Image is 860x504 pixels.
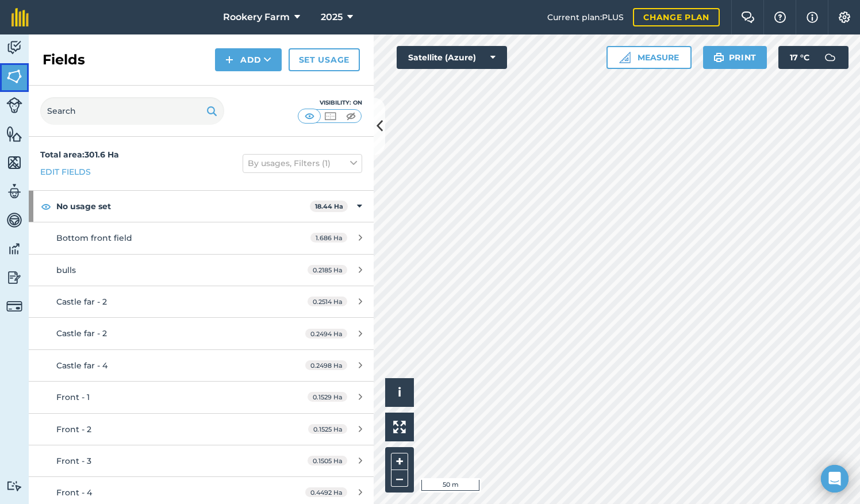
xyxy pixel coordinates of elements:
[40,149,119,160] strong: Total area : 301.6 Ha
[56,360,107,371] span: Castle far - 4
[391,470,408,487] button: –
[29,222,374,253] a: Bottom front field1.686 Ha
[6,211,22,229] img: svg+xml;base64,PD94bWwgdmVyc2lvbj0iMS4wIiBlbmNvZGluZz0idXRmLTgiPz4KPCEtLSBHZW5lcmF0b3I6IEFkb2JlIE...
[790,46,809,69] span: 17 ° C
[741,11,755,23] img: Two speech bubbles overlapping with the left bubble in the forefront
[397,46,507,69] button: Satellite (Azure)
[56,392,90,402] span: Front - 1
[807,10,818,24] img: svg+xml;base64,PHN2ZyB4bWxucz0iaHR0cDovL3d3dy53My5vcmcvMjAwMC9zdmciIHdpZHRoPSIxNyIgaGVpZ2h0PSIxNy...
[56,487,92,498] span: Front - 4
[6,480,22,491] img: svg+xml;base64,PD94bWwgdmVyc2lvbj0iMS4wIiBlbmNvZGluZz0idXRmLTgiPz4KPCEtLSBHZW5lcmF0b3I6IEFkb2JlIE...
[821,465,849,493] div: Open Intercom Messenger
[6,68,22,85] img: svg+xml;base64,PHN2ZyB4bWxucz0iaHR0cDovL3d3dy53My5vcmcvMjAwMC9zdmciIHdpZHRoPSI1NiIgaGVpZ2h0PSI2MC...
[11,8,29,26] img: fieldmargin Logo
[40,166,91,178] a: Edit fields
[29,350,374,381] a: Castle far - 40.2498 Ha
[305,360,347,370] span: 0.2498 Ha
[56,456,91,466] span: Front - 3
[29,382,374,413] a: Front - 10.1529 Ha
[6,39,22,56] img: svg+xml;base64,PD94bWwgdmVyc2lvbj0iMS4wIiBlbmNvZGluZz0idXRmLTgiPz4KPCEtLSBHZW5lcmF0b3I6IEFkb2JlIE...
[619,52,631,63] img: Ruler icon
[43,51,85,69] h2: Fields
[56,233,132,243] span: Bottom front field
[308,424,347,434] span: 0.1525 Ha
[321,10,343,24] span: 2025
[41,199,51,213] img: svg+xml;base64,PHN2ZyB4bWxucz0iaHR0cDovL3d3dy53My5vcmcvMjAwMC9zdmciIHdpZHRoPSIxOCIgaGVpZ2h0PSIyNC...
[289,48,360,71] a: Set usage
[6,154,22,171] img: svg+xml;base64,PHN2ZyB4bWxucz0iaHR0cDovL3d3dy53My5vcmcvMjAwMC9zdmciIHdpZHRoPSI1NiIgaGVpZ2h0PSI2MC...
[56,191,310,222] strong: No usage set
[385,378,414,407] button: i
[29,286,374,317] a: Castle far - 20.2514 Ha
[29,191,374,222] div: No usage set18.44 Ha
[323,110,337,122] img: svg+xml;base64,PHN2ZyB4bWxucz0iaHR0cDovL3d3dy53My5vcmcvMjAwMC9zdmciIHdpZHRoPSI1MCIgaGVpZ2h0PSI0MC...
[391,453,408,470] button: +
[819,46,842,69] img: svg+xml;base64,PD94bWwgdmVyc2lvbj0iMS4wIiBlbmNvZGluZz0idXRmLTgiPz4KPCEtLSBHZW5lcmF0b3I6IEFkb2JlIE...
[6,97,22,113] img: svg+xml;base64,PD94bWwgdmVyc2lvbj0iMS4wIiBlbmNvZGluZz0idXRmLTgiPz4KPCEtLSBHZW5lcmF0b3I6IEFkb2JlIE...
[206,104,217,118] img: svg+xml;base64,PHN2ZyB4bWxucz0iaHR0cDovL3d3dy53My5vcmcvMjAwMC9zdmciIHdpZHRoPSIxOSIgaGVpZ2h0PSIyNC...
[773,11,787,23] img: A question mark icon
[6,269,22,286] img: svg+xml;base64,PD94bWwgdmVyc2lvbj0iMS4wIiBlbmNvZGluZz0idXRmLTgiPz4KPCEtLSBHZW5lcmF0b3I6IEFkb2JlIE...
[547,11,624,24] span: Current plan : PLUS
[393,421,406,433] img: Four arrows, one pointing top left, one top right, one bottom right and the last bottom left
[305,487,347,497] span: 0.4492 Ha
[298,98,362,107] div: Visibility: On
[29,255,374,286] a: bulls0.2185 Ha
[398,385,401,399] span: i
[703,46,767,69] button: Print
[308,392,347,402] span: 0.1529 Ha
[308,456,347,465] span: 0.1505 Ha
[29,445,374,476] a: Front - 30.1505 Ha
[305,329,347,338] span: 0.2494 Ha
[56,265,76,275] span: bulls
[308,297,347,306] span: 0.2514 Ha
[308,265,347,275] span: 0.2185 Ha
[6,240,22,257] img: svg+xml;base64,PD94bWwgdmVyc2lvbj0iMS4wIiBlbmNvZGluZz0idXRmLTgiPz4KPCEtLSBHZW5lcmF0b3I6IEFkb2JlIE...
[29,414,374,445] a: Front - 20.1525 Ha
[302,110,317,122] img: svg+xml;base64,PHN2ZyB4bWxucz0iaHR0cDovL3d3dy53My5vcmcvMjAwMC9zdmciIHdpZHRoPSI1MCIgaGVpZ2h0PSI0MC...
[838,11,851,23] img: A cog icon
[223,10,290,24] span: Rookery Farm
[225,53,233,67] img: svg+xml;base64,PHN2ZyB4bWxucz0iaHR0cDovL3d3dy53My5vcmcvMjAwMC9zdmciIHdpZHRoPSIxNCIgaGVpZ2h0PSIyNC...
[713,51,724,64] img: svg+xml;base64,PHN2ZyB4bWxucz0iaHR0cDovL3d3dy53My5vcmcvMjAwMC9zdmciIHdpZHRoPSIxOSIgaGVpZ2h0PSIyNC...
[56,328,107,338] span: Castle far - 2
[344,110,358,122] img: svg+xml;base64,PHN2ZyB4bWxucz0iaHR0cDovL3d3dy53My5vcmcvMjAwMC9zdmciIHdpZHRoPSI1MCIgaGVpZ2h0PSI0MC...
[606,46,692,69] button: Measure
[6,298,22,314] img: svg+xml;base64,PD94bWwgdmVyc2lvbj0iMS4wIiBlbmNvZGluZz0idXRmLTgiPz4KPCEtLSBHZW5lcmF0b3I6IEFkb2JlIE...
[778,46,849,69] button: 17 °C
[56,424,91,434] span: Front - 2
[6,125,22,143] img: svg+xml;base64,PHN2ZyB4bWxucz0iaHR0cDovL3d3dy53My5vcmcvMjAwMC9zdmciIHdpZHRoPSI1NiIgaGVpZ2h0PSI2MC...
[56,297,107,307] span: Castle far - 2
[315,202,343,210] strong: 18.44 Ha
[243,154,362,172] button: By usages, Filters (1)
[215,48,282,71] button: Add
[40,97,224,125] input: Search
[29,318,374,349] a: Castle far - 20.2494 Ha
[6,183,22,200] img: svg+xml;base64,PD94bWwgdmVyc2lvbj0iMS4wIiBlbmNvZGluZz0idXRmLTgiPz4KPCEtLSBHZW5lcmF0b3I6IEFkb2JlIE...
[310,233,347,243] span: 1.686 Ha
[633,8,720,26] a: Change plan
